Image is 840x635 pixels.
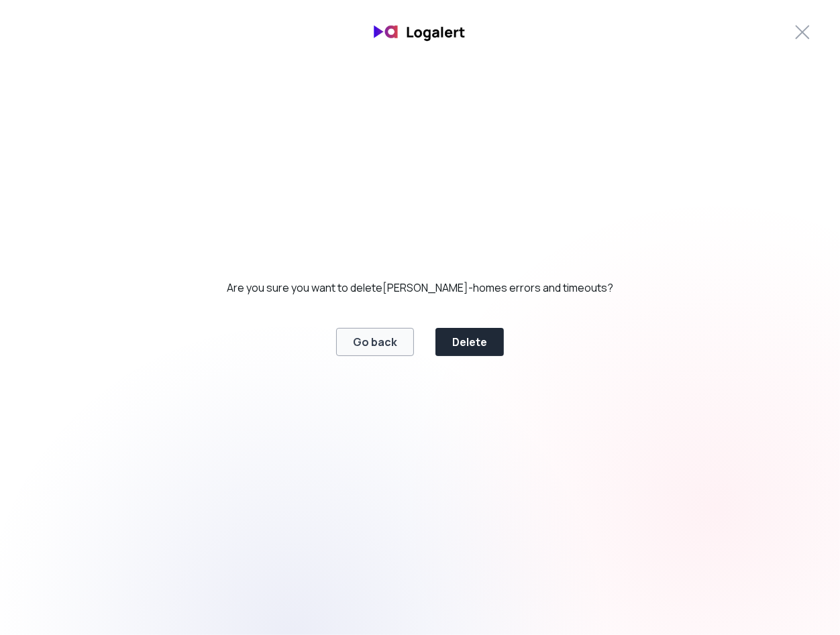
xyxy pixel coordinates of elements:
div: Delete [452,334,487,350]
div: Go back [353,334,397,350]
button: Go back [336,328,414,356]
img: banner logo [366,16,474,48]
button: Delete [435,328,504,356]
div: Are you sure you want to delete [PERSON_NAME]-homes errors and timeouts ? [227,280,613,296]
